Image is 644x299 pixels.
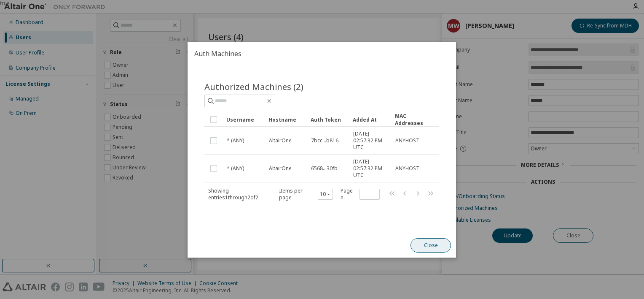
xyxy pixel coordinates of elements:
[395,137,419,144] span: ANYHOST
[227,165,244,172] span: * (ANY)
[227,137,244,144] span: * (ANY)
[204,81,303,92] span: Authorized Machines (2)
[353,158,388,179] span: [DATE] 02:57:32 PM UTC
[395,165,419,172] span: ANYHOST
[353,130,388,151] span: [DATE] 02:57:32 PM UTC
[311,165,338,172] span: 6568...30fb
[311,137,338,144] span: 7bcc...b816
[353,113,388,126] div: Added At
[320,191,331,198] button: 10
[395,112,430,127] div: MAC Addresses
[208,187,258,201] span: Showing entries 1 through 2 of 2
[341,188,380,201] span: Page n.
[188,42,456,65] h2: Auth Machines
[311,113,346,126] div: Auth Token
[268,113,304,126] div: Hostname
[226,113,262,126] div: Username
[269,137,292,144] span: AltairOne
[279,188,333,201] span: Items per page
[269,165,292,172] span: AltairOne
[411,238,451,253] button: Close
